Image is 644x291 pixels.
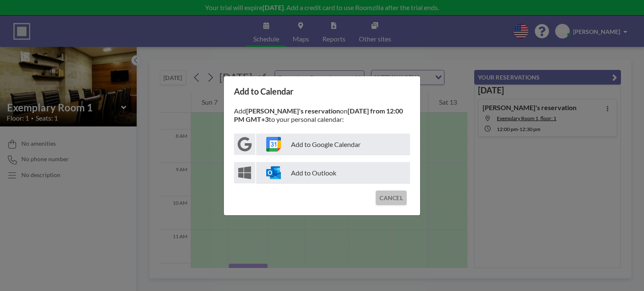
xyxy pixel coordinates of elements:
button: Add to Outlook [234,162,410,184]
img: windows-outlook-icon.svg [266,165,281,180]
button: CANCEL [376,191,407,205]
p: Add to Outlook [256,162,410,184]
h3: Add to Calendar [234,86,410,97]
button: Add to Google Calendar [234,134,410,155]
strong: [DATE] from 12:00 PM GMT+3 [234,107,403,123]
strong: [PERSON_NAME]'s reservation [246,107,340,115]
p: Add on to your personal calendar: [234,107,410,124]
p: Add to Google Calendar [256,134,410,155]
img: google-calendar-icon.svg [266,137,281,152]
